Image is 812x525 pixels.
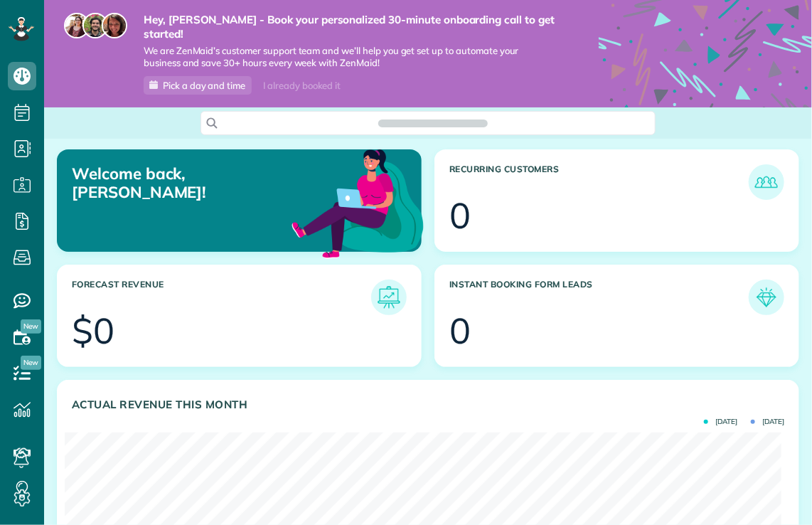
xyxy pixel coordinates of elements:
span: [DATE] [704,418,737,425]
h3: Actual Revenue this month [72,398,784,411]
div: $0 [72,313,114,349]
img: dashboard_welcome-42a62b7d889689a78055ac9021e634bf52bae3f8056760290aed330b23ab8690.png [289,133,427,271]
img: icon_forecast_revenue-8c13a41c7ed35a8dcfafea3cbb826a0462acb37728057bba2d056411b612bbbe.png [375,283,403,312]
span: Search ZenMaid… [392,116,473,130]
img: michelle-19f622bdf1676172e81f8f8fba1fb50e276960ebfe0243fe18214015130c80e4.jpg [102,13,127,38]
img: icon_recurring_customers-cf858462ba22bcd05b5a5880d41d6543d210077de5bb9ebc9590e49fd87d84ed.png [752,168,781,196]
h3: Forecast Revenue [72,280,371,315]
p: Welcome back, [PERSON_NAME]! [72,164,306,202]
div: 0 [449,198,471,233]
span: New [21,319,41,334]
span: Pick a day and time [163,80,245,91]
img: maria-72a9807cf96188c08ef61303f053569d2e2a8a1cde33d635c8a3ac13582a053d.jpg [64,13,90,38]
span: [DATE] [751,418,784,425]
div: I already booked it [255,77,349,95]
a: Pick a day and time [144,76,252,95]
div: 0 [449,313,471,349]
strong: Hey, [PERSON_NAME] - Book your personalized 30-minute onboarding call to get started! [144,13,556,41]
span: New [21,356,41,370]
span: We are ZenMaid’s customer support team and we’ll help you get set up to automate your business an... [144,45,556,69]
h3: Recurring Customers [449,164,749,200]
h3: Instant Booking Form Leads [449,280,749,315]
img: icon_form_leads-04211a6a04a5b2264e4ee56bc0799ec3eb69b7e499cbb523a139df1d13a81ae0.png [752,283,781,312]
img: jorge-587dff0eeaa6aab1f244e6dc62b8924c3b6ad411094392a53c71c6c4a576187d.jpg [82,13,108,38]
